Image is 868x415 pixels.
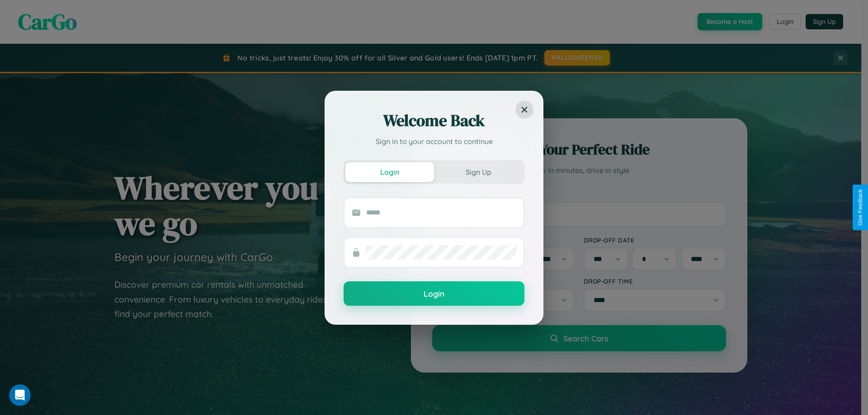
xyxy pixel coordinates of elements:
[344,281,524,306] button: Login
[345,162,434,182] button: Login
[857,189,863,226] div: Give Feedback
[9,384,31,406] iframe: Intercom live chat
[434,162,523,182] button: Sign Up
[344,136,524,147] p: Sign in to your account to continue
[344,110,524,131] h2: Welcome Back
